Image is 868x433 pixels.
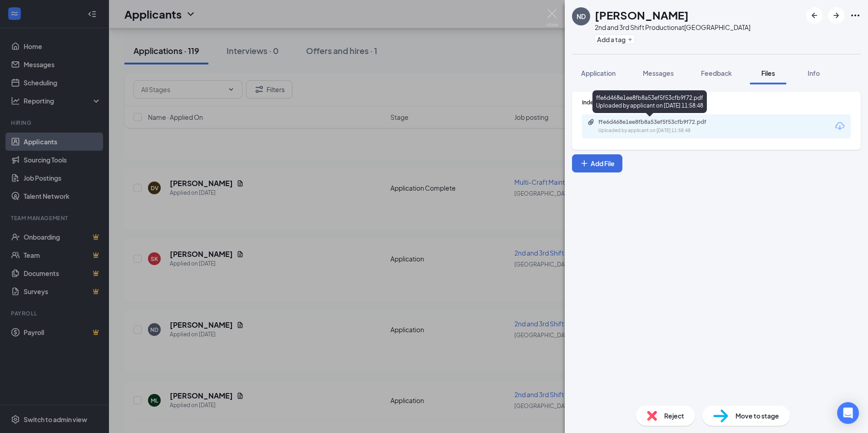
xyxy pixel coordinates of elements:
div: Indeed Resume [582,98,851,106]
span: Files [761,69,775,77]
button: ArrowLeftNew [806,7,823,24]
svg: Ellipses [850,10,861,21]
svg: ArrowLeftNew [809,10,820,21]
svg: Download [834,121,845,132]
span: Application [581,69,616,77]
h1: [PERSON_NAME] [595,7,689,23]
svg: Plus [627,37,633,42]
div: Uploaded by applicant on [DATE] 11:58:48 [598,127,735,134]
span: Move to stage [735,411,779,421]
span: Info [808,69,820,77]
svg: Paperclip [587,118,595,126]
div: Open Intercom Messenger [837,402,859,424]
a: Paperclipffe6d468e1ee8fb8a53ef5f53cfb9f72.pdfUploaded by applicant on [DATE] 11:58:48 [587,118,735,134]
div: ffe6d468e1ee8fb8a53ef5f53cfb9f72.pdf Uploaded by applicant on [DATE] 11:58:48 [592,90,707,113]
span: Messages [643,69,674,77]
button: PlusAdd a tag [595,34,635,44]
div: ffe6d468e1ee8fb8a53ef5f53cfb9f72.pdf [598,118,725,126]
span: Feedback [701,69,732,77]
span: Reject [664,411,684,421]
button: ArrowRight [828,7,844,24]
div: ND [577,12,586,21]
button: Add FilePlus [572,154,622,172]
svg: ArrowRight [831,10,842,21]
div: 2nd and 3rd Shift Production at [GEOGRAPHIC_DATA] [595,23,750,32]
svg: Plus [580,159,589,168]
